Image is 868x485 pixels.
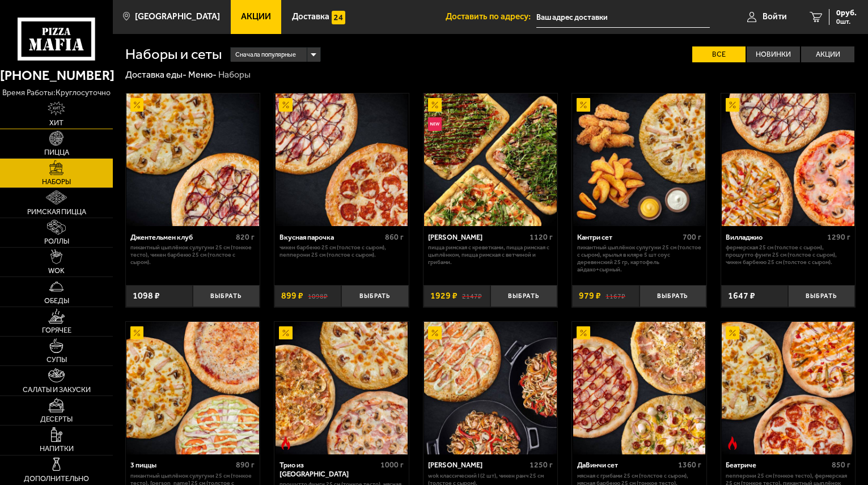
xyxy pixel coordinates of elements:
[40,445,74,453] span: Напитки
[236,232,255,242] span: 820 г
[126,322,259,454] img: 3 пиццы
[530,232,553,242] span: 1120 г
[832,460,850,470] span: 850 г
[281,291,303,300] span: 899 ₽
[42,178,71,186] span: Наборы
[836,9,857,17] span: 0 руб.
[446,12,536,21] span: Доставить по адресу:
[218,69,251,81] div: Наборы
[46,356,67,364] span: Супы
[276,322,408,454] img: Трио из Рио
[572,93,706,226] a: АкционныйКантри сет
[126,93,260,226] a: АкционныйДжентельмен клуб
[385,232,404,242] span: 860 г
[193,285,260,307] button: Выбрать
[579,291,601,300] span: 979 ₽
[788,285,855,307] button: Выбрать
[424,322,557,454] img: Вилла Капри
[726,326,739,340] img: Акционный
[726,233,824,241] div: Вилладжио
[236,460,255,470] span: 890 г
[130,461,233,469] div: 3 пиццы
[573,93,706,226] img: Кантри сет
[241,12,271,21] span: Акции
[44,149,69,156] span: Пицца
[49,120,63,127] span: Хит
[126,322,260,454] a: Акционный3 пиццы
[692,46,746,63] label: Все
[428,233,526,241] div: [PERSON_NAME]
[44,238,69,245] span: Роллы
[827,232,850,242] span: 1290 г
[341,285,408,307] button: Выбрать
[726,98,739,112] img: Акционный
[44,297,69,305] span: Обеды
[683,232,701,242] span: 700 г
[430,291,458,300] span: 1929 ₽
[606,291,625,300] s: 1167 ₽
[530,460,553,470] span: 1250 г
[130,98,144,112] img: Акционный
[572,322,706,454] a: АкционныйДаВинчи сет
[577,244,701,273] p: Пикантный цыплёнок сулугуни 25 см (толстое с сыром), крылья в кляре 5 шт соус деревенский 25 гр, ...
[728,291,755,300] span: 1647 ₽
[424,322,558,454] a: АкционныйВилла Капри
[577,98,590,112] img: Акционный
[280,461,378,478] div: Трио из [GEOGRAPHIC_DATA]
[428,461,526,469] div: [PERSON_NAME]
[678,460,701,470] span: 1360 г
[135,12,220,21] span: [GEOGRAPHIC_DATA]
[133,291,160,300] span: 1098 ₽
[424,93,557,226] img: Мама Миа
[42,327,71,334] span: Горячее
[462,291,482,300] s: 2147 ₽
[130,326,144,340] img: Акционный
[130,244,255,266] p: Пикантный цыплёнок сулугуни 25 см (тонкое тесто), Чикен Барбекю 25 см (толстое с сыром).
[308,291,328,300] s: 1098 ₽
[279,326,293,340] img: Акционный
[130,233,233,241] div: Джентельмен клуб
[726,461,828,469] div: Беатриче
[274,93,409,226] a: АкционныйВкусная парочка
[428,117,442,131] img: Новинка
[726,244,850,266] p: Фермерская 25 см (толстое с сыром), Прошутто Фунги 25 см (толстое с сыром), Чикен Барбекю 25 см (...
[424,93,558,226] a: АкционныйНовинкаМама Миа
[125,47,222,62] h1: Наборы и сеты
[24,475,89,483] span: Дополнительно
[801,46,854,63] label: Акции
[27,209,86,216] span: Римская пицца
[280,244,404,259] p: Чикен Барбекю 25 см (толстое с сыром), Пепперони 25 см (толстое с сыром).
[721,93,856,226] a: АкционныйВилладжио
[577,326,590,340] img: Акционный
[380,460,404,470] span: 1000 г
[279,436,293,450] img: Острое блюдо
[490,285,557,307] button: Выбрать
[235,46,296,63] span: Сначала популярные
[428,326,442,340] img: Акционный
[721,322,856,454] a: АкционныйОстрое блюдоБеатриче
[722,93,854,226] img: Вилладжио
[276,93,408,226] img: Вкусная парочка
[536,7,710,28] input: Ваш адрес доставки
[726,436,739,450] img: Острое блюдо
[292,12,329,21] span: Доставка
[48,267,65,275] span: WOK
[125,69,187,80] a: Доставка еды-
[274,322,409,454] a: АкционныйОстрое блюдоТрио из Рио
[428,98,442,112] img: Акционный
[577,461,675,469] div: ДаВинчи сет
[280,233,382,241] div: Вкусная парочка
[577,233,680,241] div: Кантри сет
[573,322,706,454] img: ДаВинчи сет
[23,386,91,394] span: Салаты и закуски
[279,98,293,112] img: Акционный
[40,416,73,423] span: Десерты
[126,93,259,226] img: Джентельмен клуб
[332,11,345,24] img: 15daf4d41897b9f0e9f617042186c801.svg
[763,12,787,21] span: Войти
[747,46,800,63] label: Новинки
[722,322,854,454] img: Беатриче
[640,285,706,307] button: Выбрать
[836,18,857,25] span: 0 шт.
[428,244,552,266] p: Пицца Римская с креветками, Пицца Римская с цыплёнком, Пицца Римская с ветчиной и грибами.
